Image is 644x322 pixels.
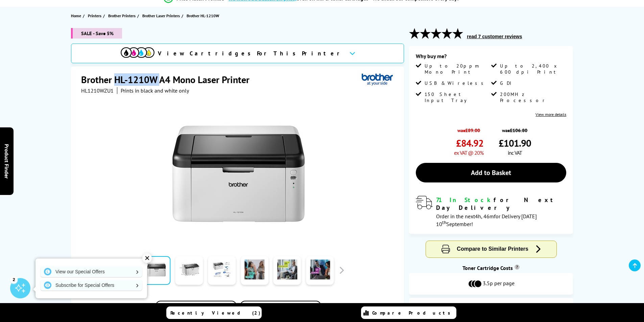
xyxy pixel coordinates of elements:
[108,12,137,19] a: Brother Printers
[499,124,531,133] span: was
[142,12,180,19] span: Brother Laser Printers
[416,196,566,227] div: modal_delivery
[454,149,483,156] span: ex VAT @ 20%
[456,137,483,149] span: £84.92
[535,112,566,117] a: View more details
[172,107,305,240] img: Brother HL-1210W
[81,87,114,94] span: HL1210WZU1
[416,53,566,63] div: Why buy me?
[158,50,344,57] span: View Cartridges For This Printer
[240,301,321,320] button: In the Box
[88,12,103,19] a: Printers
[361,306,456,319] a: Compare Products
[166,306,262,319] a: Recently Viewed (2)
[71,12,81,19] span: Home
[515,265,520,270] sup: Cost per page
[425,63,490,75] span: Up to 20ppm Mono Print
[142,253,152,263] div: ✕
[475,213,494,220] span: 4h, 46m
[425,91,490,103] span: 150 Sheet Input Tray
[436,213,537,227] span: Order in the next for Delivery [DATE] 10 September!
[108,12,136,19] span: Brother Printers
[41,280,142,291] a: Subscribe for Special Offers
[500,91,565,103] span: 200MHz Processor
[41,266,142,277] a: View our Special Offers
[426,241,556,257] button: Compare to Similar Printers
[121,87,189,94] i: Prints in black and white only
[187,12,221,19] a: Brother HL-1210W
[465,127,480,133] strike: £89.00
[362,73,393,86] img: Brother
[187,12,219,19] span: Brother HL-1210W
[10,276,18,283] div: 2
[483,280,515,288] span: 3.5p per page
[442,219,446,225] sup: th
[170,310,261,316] span: Recently Viewed (2)
[409,265,573,271] div: Toner Cartridge Costs
[3,144,10,178] span: Product Finder
[508,149,522,156] span: inc VAT
[88,12,101,19] span: Printers
[425,80,487,86] span: USB & Wireless
[465,33,524,40] button: read 7 customer reviews
[510,127,527,133] strike: £106.80
[142,12,182,19] a: Brother Laser Printers
[416,163,566,182] a: Add to Basket
[457,246,528,252] span: Compare to Similar Printers
[81,73,256,86] h1: Brother HL-1210W A4 Mono Laser Printer
[71,12,83,19] a: Home
[500,80,512,86] span: GDI
[156,301,237,320] button: Add to Compare
[500,63,565,75] span: Up to 2,400 x 600 dpi Print
[121,47,154,58] img: cmyk-icon.svg
[372,310,454,316] span: Compare Products
[436,196,566,212] div: for Next Day Delivery
[436,196,494,204] span: 71 In Stock
[71,28,122,39] span: SALE - Save 5%
[499,137,531,149] span: £101.90
[454,124,483,133] span: was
